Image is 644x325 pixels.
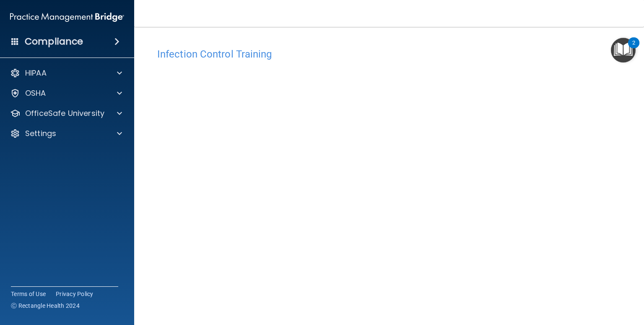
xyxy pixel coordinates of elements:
[25,128,56,139] p: Settings
[10,9,124,26] img: PMB logo
[157,64,576,322] iframe: infection-control-training
[25,68,47,78] p: HIPAA
[632,43,635,54] div: 2
[611,38,636,63] button: Open Resource Center, 2 new notifications
[11,290,46,298] a: Terms of Use
[10,128,122,139] a: Settings
[25,108,104,118] p: OfficeSafe University
[25,36,83,47] h4: Compliance
[25,88,46,98] p: OSHA
[10,68,122,78] a: HIPAA
[10,88,122,98] a: OSHA
[10,108,122,118] a: OfficeSafe University
[157,49,621,60] h4: Infection Control Training
[11,301,80,310] span: Ⓒ Rectangle Health 2024
[56,290,93,298] a: Privacy Policy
